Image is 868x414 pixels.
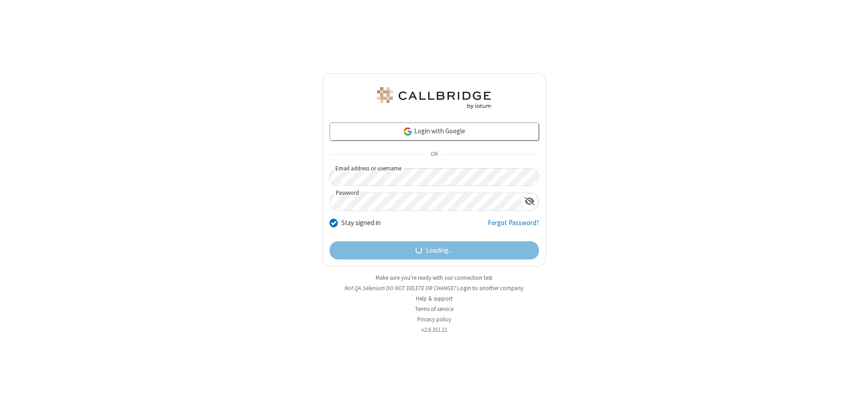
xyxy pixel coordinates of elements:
a: Privacy policy [417,315,451,323]
a: Help & support [416,295,453,302]
label: Stay signed in [341,218,381,228]
a: Make sure you're ready with our connection test [376,274,492,282]
a: Login with Google [330,122,539,141]
button: Loading... [330,241,539,259]
button: Login to another company [457,284,524,292]
a: Terms of service [415,305,453,313]
input: Email address or username [330,168,539,186]
img: QA Selenium DO NOT DELETE OR CHANGE [375,87,493,109]
a: Forgot Password? [488,218,539,235]
iframe: Chat [845,390,861,408]
span: OR [427,148,441,161]
span: Loading... [426,245,453,256]
img: google-icon.png [403,127,413,136]
li: v2.6.351.21 [322,325,546,334]
div: Show password [521,193,538,210]
li: Not QA Selenium DO NOT DELETE OR CHANGE? [322,284,546,292]
input: Password [330,193,521,211]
